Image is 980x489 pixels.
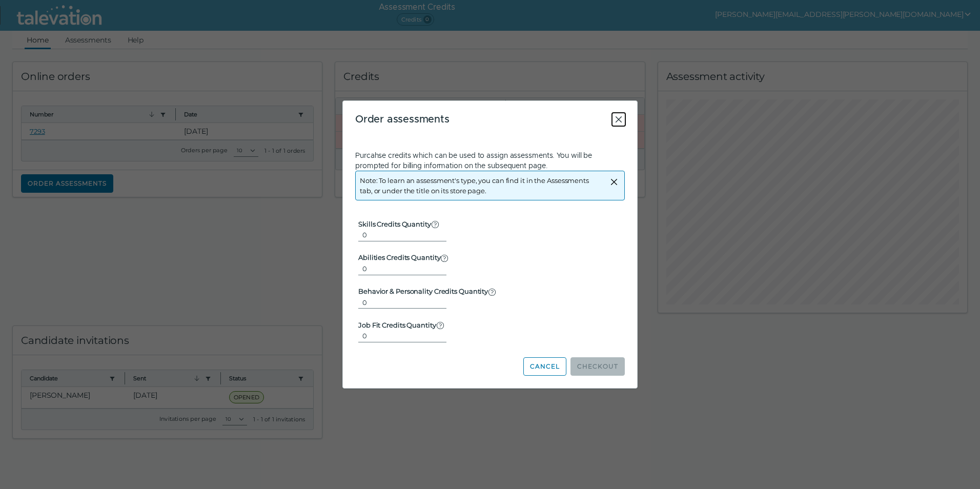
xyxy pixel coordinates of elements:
button: Close alert [608,175,620,188]
p: Purcahse credits which can be used to assign assessments. You will be prompted for billing inform... [355,150,625,171]
label: Abilities Credits Quantity [358,253,448,262]
button: Cancel [523,357,566,376]
button: Close [612,113,625,126]
label: Skills Credits Quantity [358,220,439,229]
h3: Order assessments [355,113,612,126]
button: Checkout [570,357,625,376]
div: Note: To learn an assessment's type, you can find it in the Assessments tab, or under the title o... [360,171,602,200]
label: Job Fit Credits Quantity [358,321,444,330]
label: Behavior & Personality Credits Quantity [358,287,496,296]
